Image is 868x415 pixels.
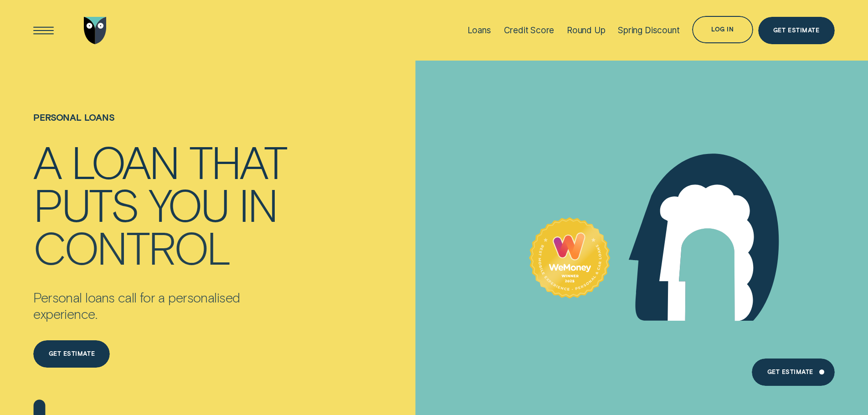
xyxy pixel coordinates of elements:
[752,359,834,386] a: Get Estimate
[567,25,606,36] div: Round Up
[71,140,178,182] div: loan
[618,25,679,36] div: Spring Discount
[33,225,230,268] div: control
[33,112,297,140] h1: Personal loans
[149,182,228,225] div: you
[33,140,61,182] div: A
[84,17,107,44] img: Wisr
[33,182,138,225] div: puts
[33,340,110,368] a: Get estimate
[692,16,753,43] button: Log in
[504,25,555,36] div: Credit Score
[189,140,286,182] div: that
[33,290,297,323] p: Personal loans call for a personalised experience.
[467,25,491,36] div: Loans
[33,140,297,267] h4: A loan that puts you in control
[239,182,277,225] div: in
[30,17,57,44] button: Open Menu
[758,17,835,44] a: Get Estimate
